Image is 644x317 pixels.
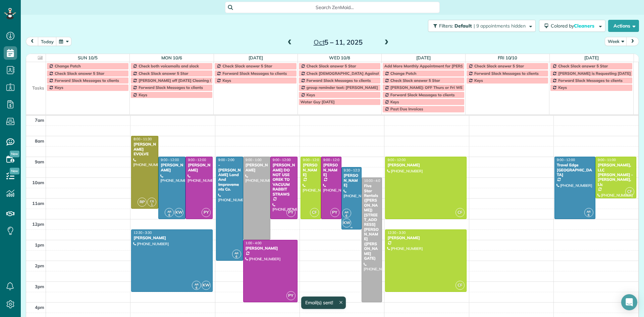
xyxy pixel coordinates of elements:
button: Week [605,37,627,46]
span: [PERSON_NAME]: OFF Thurs or Fri WEEKLY [390,85,472,90]
span: Check [DEMOGRAPHIC_DATA] Against Spreadsheet [307,71,404,76]
a: [DATE] [584,55,599,60]
div: [PERSON_NAME] [343,173,360,188]
span: 9:00 - 12:00 [273,158,291,162]
span: 9:00 - 1:00 [246,158,262,162]
span: Check Slack answer 5 Star [558,63,608,68]
span: Forward Slack Messages to clients [55,78,119,83]
span: RP [138,198,147,207]
small: 6 [585,212,593,218]
a: Wed 10/8 [329,55,351,60]
span: CF [455,281,465,290]
span: Check both voicemails and slack [139,63,199,68]
span: Water Guy [DATE] [301,99,335,104]
span: 9am [35,159,44,164]
div: [PERSON_NAME] [160,163,183,172]
span: 3pm [35,284,44,289]
span: 9:00 - 12:00 [557,158,575,162]
span: 11am [32,201,44,206]
span: Add More Monthly Appointment for [PERSON_NAME] [384,63,484,68]
span: CG [150,199,154,203]
button: Actions [608,20,639,32]
span: Colored by [551,23,597,29]
span: Forward Slack Messages to clients [474,71,539,76]
span: Keys [139,92,147,97]
span: 1pm [35,242,44,248]
span: AR [195,282,199,286]
a: Fri 10/10 [498,55,518,60]
span: 1:00 - 4:00 [246,241,262,245]
div: - [PERSON_NAME] Land And Improvements Co. [218,163,241,192]
span: 12pm [32,221,44,227]
span: AR [167,210,171,213]
h2: 5 – 11, 2025 [296,39,380,46]
button: Colored byCleaners [539,20,605,32]
span: 9:00 - 2:00 [218,158,234,162]
span: 8am [35,138,44,144]
a: Mon 10/6 [161,55,182,60]
span: [PERSON_NAME] off [DATE] Cleaning Restaurant [139,78,231,83]
span: CF [455,208,465,217]
span: Forward Slack Messages to clients [558,78,623,83]
span: KW [174,208,183,217]
span: 7am [35,117,44,123]
div: Open Intercom Messenger [621,294,637,310]
span: PY [202,208,211,217]
span: group reminder text: [PERSON_NAME] [307,85,378,90]
span: Forward Slack Messages to clients [139,85,203,90]
small: 6 [165,212,173,218]
span: Keys [307,92,315,97]
span: Check Slack answer 5 Star [222,63,272,68]
div: [PERSON_NAME] EVOLVE [133,142,156,156]
div: [PERSON_NAME] [303,163,319,177]
div: [PERSON_NAME] [133,235,211,240]
button: next [626,37,639,46]
div: [PERSON_NAME] [387,163,465,167]
span: PY [286,291,296,300]
span: AR [344,210,348,214]
div: [PERSON_NAME] [187,163,211,172]
span: 12:30 - 3:30 [387,230,406,235]
span: 10:00 - 4:00 [364,178,382,183]
div: [PERSON_NAME] [323,163,339,177]
div: [PERSON_NAME] DO NOT USE OREK TO VACUUM RABBIT STRAWS [272,163,296,197]
span: Keys [55,85,63,90]
span: Past Due Invoices [390,106,423,111]
span: Keys [390,99,399,104]
small: 6 [192,285,201,291]
span: Filters: [439,23,453,29]
button: Filters: Default | 9 appointments hidden [428,20,536,32]
span: 4pm [35,305,44,310]
span: Keys [558,85,567,90]
small: 6 [232,254,241,260]
span: 9:00 - 12:00 [387,158,406,162]
span: AR [587,210,591,213]
span: 9:30 - 12:30 [344,168,362,172]
span: 8:00 - 11:30 [133,137,152,141]
a: Filters: Default | 9 appointments hidden [425,20,536,32]
span: 9:00 - 11:00 [598,158,616,162]
div: [PERSON_NAME] [245,246,296,251]
small: 6 [342,213,351,219]
span: AR [234,251,238,255]
div: [PERSON_NAME] [387,235,465,240]
span: Change Patch [390,71,417,76]
div: Travel Edge [GEOGRAPHIC_DATA] [556,163,593,177]
span: New [10,168,19,174]
span: Forward Slack Messages to clients [307,78,371,83]
span: Forward Slack Messages to clients [222,71,287,76]
span: Change Patch [55,63,81,68]
span: 9:00 - 12:00 [161,158,179,162]
div: Email(s) sent! [301,297,346,309]
button: prev [26,37,39,46]
span: Check Slack answer 5 Star [390,78,440,83]
div: Five Star Rentals ([PERSON_NAME]) [STREET_ADDRESS][PERSON_NAME] ([PERSON_NAME] GATE) [364,183,380,261]
span: Check Slack answer 5 Star [55,71,104,76]
span: Check Slack answer 5 Star [474,63,524,68]
span: Forward Slack Messages to clients [390,92,455,97]
span: Check Slack answer 5 Star [139,71,188,76]
span: CF [310,208,319,217]
span: PY [330,208,339,217]
span: Keys [474,78,483,83]
span: Check Slack answer 5 Star [307,63,356,68]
